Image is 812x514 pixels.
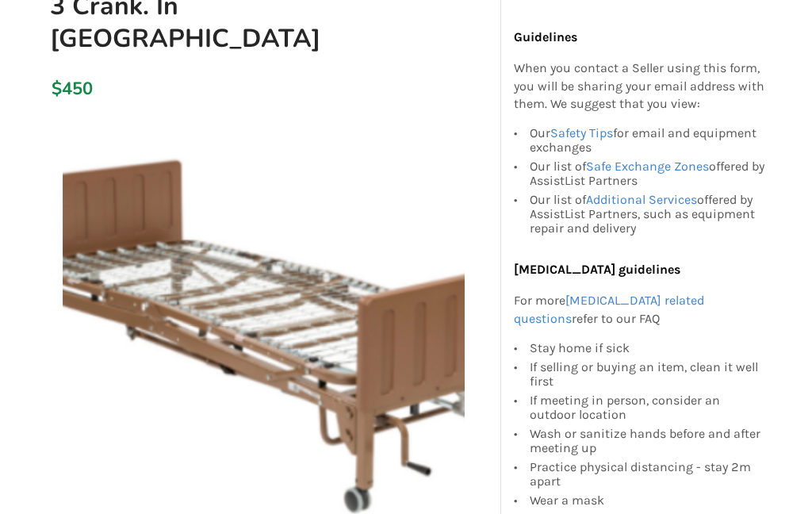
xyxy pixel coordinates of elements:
[550,125,613,140] a: Safety Tips
[514,262,680,277] b: [MEDICAL_DATA] guidelines
[586,159,709,174] a: Safe Exchange Zones
[530,424,766,458] div: Wash or sanitize hands before and after meeting up
[530,126,766,157] div: Our for email and equipment exchanges
[514,59,766,114] p: When you contact a Seller using this form, you will be sharing your email address with them. We s...
[530,358,766,391] div: If selling or buying an item, clean it well first
[530,190,766,236] div: Our list of offered by AssistList Partners, such as equipment repair and delivery
[530,341,766,358] div: Stay home if sick
[530,458,766,491] div: Practice physical distancing - stay 2m apart
[586,192,697,207] a: Additional Services
[514,292,766,328] p: For more refer to our FAQ
[530,391,766,424] div: If meeting in person, consider an outdoor location
[530,157,766,190] div: Our list of offered by AssistList Partners
[514,293,704,326] a: [MEDICAL_DATA] related questions
[52,78,54,100] div: $450
[514,29,577,44] b: Guidelines
[530,491,766,508] div: Wear a mask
